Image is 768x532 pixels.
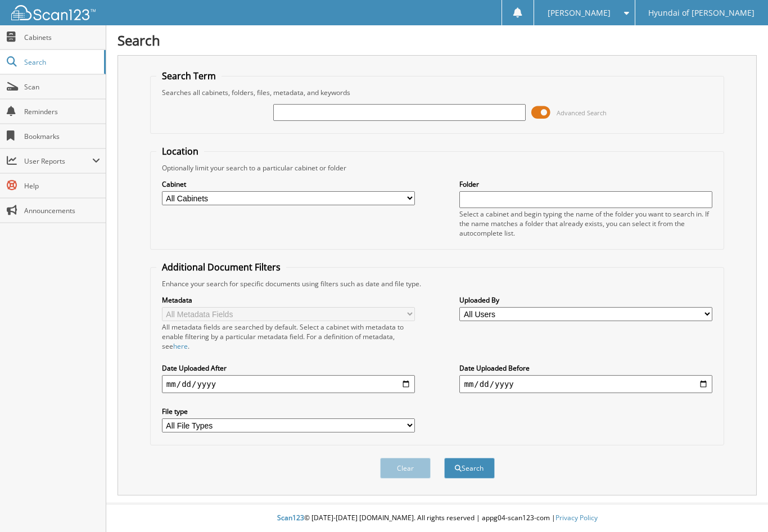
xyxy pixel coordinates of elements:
label: Cabinet [162,179,415,189]
div: © [DATE]-[DATE] [DOMAIN_NAME]. All rights reserved | appg04-scan123-com | [106,504,768,532]
button: Search [444,458,495,479]
span: Cabinets [24,33,100,42]
label: Uploaded By [459,295,712,305]
button: Clear [380,458,431,479]
label: Folder [459,179,712,189]
span: Scan [24,82,100,92]
input: start [162,375,415,393]
span: Hyundai of [PERSON_NAME] [648,10,755,16]
span: Advanced Search [557,109,607,117]
span: Announcements [24,206,100,215]
iframe: Chat Widget [712,478,768,532]
label: Date Uploaded Before [459,363,712,373]
span: Search [24,57,98,67]
div: All metadata fields are searched by default. Select a cabinet with metadata to enable filtering b... [162,322,415,351]
div: Enhance your search for specific documents using filters such as date and file type. [156,279,718,288]
a: here [173,341,188,351]
span: Reminders [24,107,100,116]
legend: Location [156,145,204,157]
a: Privacy Policy [555,513,598,522]
img: scan123-logo-white.svg [11,5,96,20]
div: Select a cabinet and begin typing the name of the folder you want to search in. If the name match... [459,209,712,238]
legend: Additional Document Filters [156,261,286,273]
input: end [459,375,712,393]
span: Bookmarks [24,132,100,141]
label: File type [162,407,415,416]
h1: Search [118,31,757,49]
label: Date Uploaded After [162,363,415,373]
span: [PERSON_NAME] [548,10,611,16]
span: User Reports [24,156,92,166]
span: Scan123 [277,513,304,522]
label: Metadata [162,295,415,305]
div: Searches all cabinets, folders, files, metadata, and keywords [156,88,718,97]
span: Help [24,181,100,191]
legend: Search Term [156,70,222,82]
div: Optionally limit your search to a particular cabinet or folder [156,163,718,173]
